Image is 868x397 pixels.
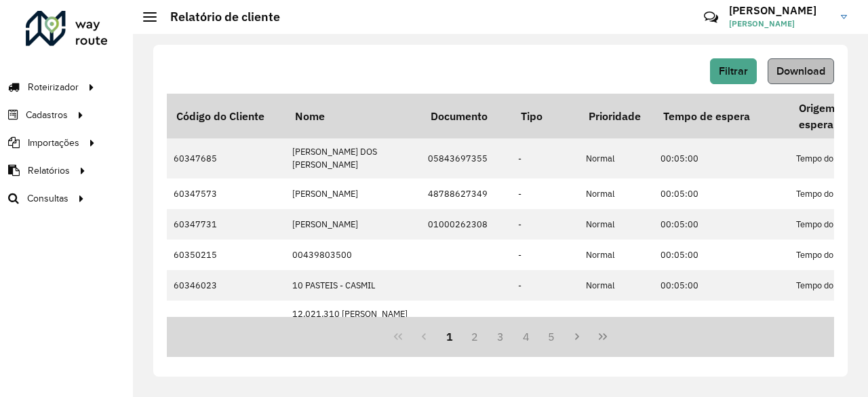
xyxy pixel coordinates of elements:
[511,240,579,270] td: -
[167,209,285,240] td: 60347731
[421,178,511,209] td: 48788627349
[579,301,654,340] td: Normal
[167,301,285,340] td: 60351184
[285,270,421,301] td: 10 PASTEIS - CASMIL
[28,136,79,150] span: Importações
[590,324,616,349] button: Last Page
[710,58,757,84] button: Filtrar
[579,94,654,138] th: Prioridade
[511,270,579,301] td: -
[421,301,511,340] td: 12021310000171
[564,324,590,349] button: Next Page
[654,94,789,138] th: Tempo de espera
[579,209,654,240] td: Normal
[579,270,654,301] td: Normal
[539,324,565,349] button: 5
[167,138,285,178] td: 60347685
[654,209,789,240] td: 00:05:00
[511,178,579,209] td: -
[579,138,654,178] td: Normal
[511,301,579,340] td: -
[167,240,285,270] td: 60350215
[26,108,68,122] span: Cadastros
[285,209,421,240] td: [PERSON_NAME]
[511,94,579,138] th: Tipo
[462,324,488,349] button: 2
[167,270,285,301] td: 60346023
[285,240,421,270] td: 00439803500
[421,138,511,178] td: 05843697355
[488,324,513,349] button: 3
[285,94,421,138] th: Nome
[654,178,789,209] td: 00:05:00
[285,138,421,178] td: [PERSON_NAME] DOS [PERSON_NAME]
[654,270,789,301] td: 00:05:00
[27,191,68,206] span: Consultas
[654,240,789,270] td: 00:05:00
[437,324,462,349] button: 1
[167,94,285,138] th: Código do Cliente
[28,80,79,94] span: Roteirizador
[696,3,726,32] a: Contato Rápido
[285,301,421,340] td: 12.021.310 [PERSON_NAME] DOS [PERSON_NAME]
[285,178,421,209] td: [PERSON_NAME]
[157,10,280,24] h2: Relatório de cliente
[167,178,285,209] td: 60347573
[768,58,834,84] button: Download
[28,164,70,178] span: Relatórios
[719,65,748,77] span: Filtrar
[579,240,654,270] td: Normal
[511,209,579,240] td: -
[729,4,831,17] h3: [PERSON_NAME]
[579,178,654,209] td: Normal
[511,138,579,178] td: -
[654,138,789,178] td: 00:05:00
[513,324,539,349] button: 4
[421,94,511,138] th: Documento
[776,65,825,77] span: Download
[421,209,511,240] td: 01000262308
[654,301,789,340] td: 00:05:00
[729,18,831,30] span: [PERSON_NAME]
